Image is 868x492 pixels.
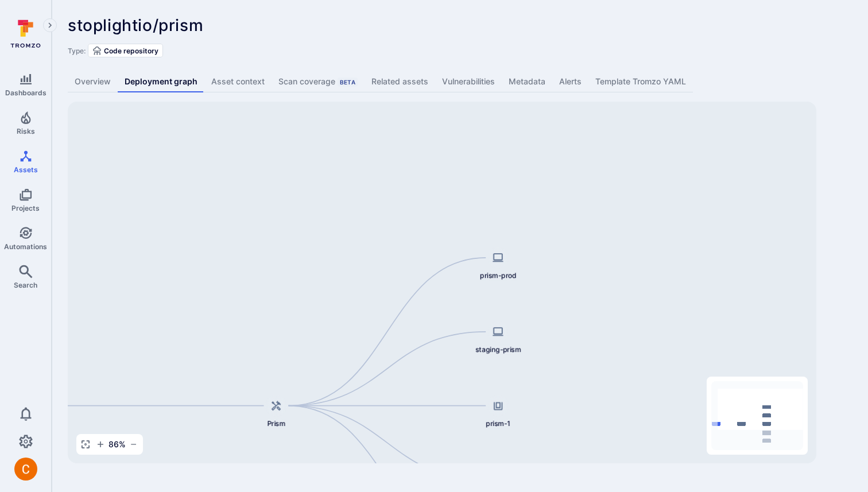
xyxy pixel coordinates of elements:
[68,71,118,92] a: Overview
[14,458,37,481] div: Camilo Rivera
[486,419,510,428] span: prism-1
[17,127,35,135] span: Risks
[43,18,57,32] button: Expand navigation menu
[104,47,158,55] span: Code repository
[11,204,40,212] span: Projects
[68,16,203,35] span: stoplightio/prism
[480,270,517,280] span: prism-prod
[118,71,204,92] a: Deployment graph
[4,242,47,251] span: Automations
[14,281,37,289] span: Search
[14,458,37,481] img: ACg8ocJuq_DPPTkXyD9OlTnVLvDrpObecjcADscmEHLMiTyEnTELew=s96-c
[278,76,358,87] div: Scan coverage
[588,71,693,92] a: Template Tromzo YAML
[108,439,126,450] span: 86 %
[365,71,435,92] a: Related assets
[338,78,358,87] div: Beta
[267,419,285,428] span: Prism
[502,71,552,92] a: Metadata
[204,71,272,92] a: Asset context
[46,21,54,30] i: Expand navigation menu
[552,71,588,92] a: Alerts
[435,71,502,92] a: Vulnerabilities
[68,71,852,92] div: Asset tabs
[5,88,46,97] span: Dashboards
[68,47,86,55] span: Type:
[14,165,38,174] span: Assets
[475,344,521,354] span: staging-prism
